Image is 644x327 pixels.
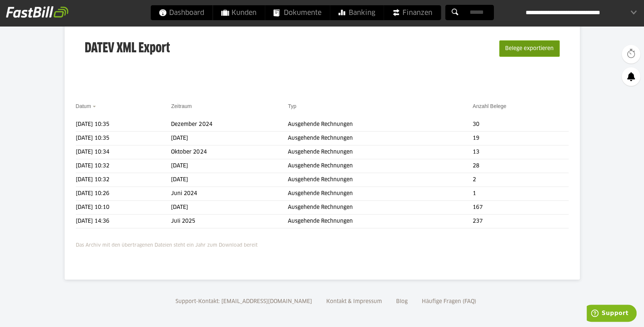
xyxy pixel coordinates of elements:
[473,187,569,201] td: 1
[384,5,441,20] a: Finanzen
[273,5,321,20] span: Dokumente
[499,40,560,57] button: Belege exportieren
[473,159,569,173] td: 28
[473,145,569,159] td: 13
[473,201,569,215] td: 167
[288,145,473,159] td: Ausgehende Rechnungen
[473,173,569,187] td: 2
[173,299,315,304] a: Support-Kontakt: [EMAIL_ADDRESS][DOMAIN_NAME]
[288,201,473,215] td: Ausgehende Rechnungen
[76,173,171,187] td: [DATE] 10:32
[392,5,432,20] span: Finanzen
[288,159,473,173] td: Ausgehende Rechnungen
[288,215,473,228] td: Ausgehende Rechnungen
[587,305,637,323] iframe: Öffnet ein Widget, in dem Sie weitere Informationen finden
[159,5,204,20] span: Dashboard
[419,299,479,304] a: Häufige Fragen (FAQ)
[330,5,383,20] a: Banking
[288,132,473,145] td: Ausgehende Rechnungen
[171,215,288,228] td: Juli 2025
[76,118,171,132] td: [DATE] 10:35
[171,103,192,109] a: Zeitraum
[473,118,569,132] td: 30
[473,103,506,109] a: Anzahl Belege
[393,299,410,304] a: Blog
[221,5,256,20] span: Kunden
[85,25,170,73] h3: DATEV XML Export
[473,132,569,145] td: 19
[171,187,288,201] td: Juni 2024
[6,6,68,18] img: fastbill_logo_white.png
[338,5,375,20] span: Banking
[171,145,288,159] td: Oktober 2024
[76,159,171,173] td: [DATE] 10:32
[171,159,288,173] td: [DATE]
[265,5,330,20] a: Dokumente
[150,5,212,20] a: Dashboard
[288,187,473,201] td: Ausgehende Rechnungen
[76,103,91,109] a: Datum
[76,145,171,159] td: [DATE] 10:34
[288,103,296,109] a: Typ
[76,215,171,228] td: [DATE] 14:36
[171,132,288,145] td: [DATE]
[213,5,265,20] a: Kunden
[171,201,288,215] td: [DATE]
[473,215,569,228] td: 237
[324,299,385,304] a: Kontakt & Impressum
[171,173,288,187] td: [DATE]
[288,173,473,187] td: Ausgehende Rechnungen
[93,106,97,107] img: sort_desc.gif
[76,187,171,201] td: [DATE] 10:26
[288,118,473,132] td: Ausgehende Rechnungen
[171,118,288,132] td: Dezember 2024
[76,238,569,250] p: Das Archiv mit den übertragenen Dateien steht ein Jahr zum Download bereit
[76,201,171,215] td: [DATE] 10:10
[76,132,171,145] td: [DATE] 10:35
